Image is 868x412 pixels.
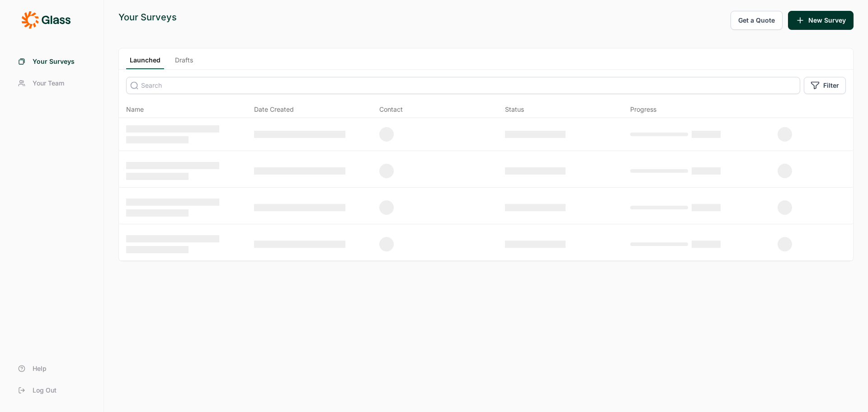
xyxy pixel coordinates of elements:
div: Progress [630,105,656,114]
button: Get a Quote [731,11,783,30]
div: Your Surveys [118,11,177,24]
div: Status [505,105,524,114]
span: Your Team [33,79,64,88]
span: Name [126,105,144,114]
div: Contact [379,105,403,114]
span: Date Created [254,105,294,114]
span: Log Out [33,386,57,395]
button: Filter [804,77,846,94]
button: New Survey [788,11,854,30]
a: Drafts [171,56,197,69]
span: Your Surveys [33,57,75,66]
a: Launched [126,56,164,69]
span: Filter [823,81,839,90]
span: Help [33,364,47,373]
input: Search [126,77,800,94]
